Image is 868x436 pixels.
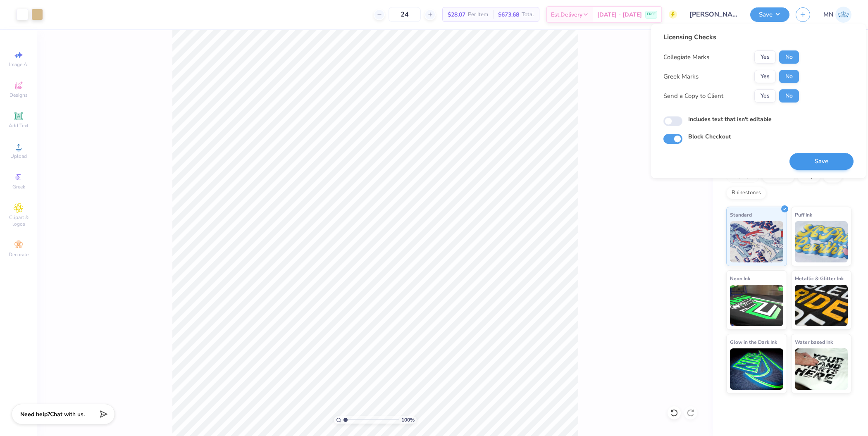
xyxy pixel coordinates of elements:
span: Est. Delivery [551,10,582,19]
span: $28.07 [448,10,465,19]
button: Yes [754,70,776,83]
span: Image AI [9,61,29,68]
img: Water based Ink [795,348,848,390]
div: Greek Marks [663,72,699,81]
span: Add Text [9,122,29,129]
button: No [779,89,799,102]
div: Rhinestones [726,187,766,199]
span: Upload [10,153,27,160]
span: Chat with us. [50,410,85,418]
span: MN [823,10,833,19]
img: Metallic & Glitter Ink [795,285,848,326]
input: – – [389,7,421,22]
div: Licensing Checks [663,32,799,42]
span: 100 % [401,416,415,424]
button: Yes [754,89,776,102]
span: Water based Ink [795,338,833,346]
span: Clipart & logos [4,214,33,227]
div: Collegiate Marks [663,52,709,62]
span: Metallic & Glitter Ink [795,274,844,283]
button: Yes [754,50,776,64]
span: Designs [10,92,28,98]
span: Puff Ink [795,210,812,219]
input: Untitled Design [683,6,744,23]
span: $673.68 [498,10,519,19]
span: Glow in the Dark Ink [730,338,777,346]
strong: Need help? [20,410,50,418]
span: Standard [730,210,752,219]
button: No [779,50,799,64]
label: Block Checkout [688,132,731,141]
button: Save [750,7,789,22]
span: Greek [12,183,25,190]
img: Neon Ink [730,285,783,326]
span: FREE [647,12,656,17]
button: Save [789,153,854,170]
img: Mark Navarro [835,7,851,23]
span: Total [522,10,534,19]
button: No [779,70,799,83]
span: Decorate [9,251,29,258]
a: MN [823,7,851,23]
span: [DATE] - [DATE] [597,10,642,19]
label: Includes text that isn't editable [688,115,772,124]
img: Glow in the Dark Ink [730,348,783,390]
img: Puff Ink [795,221,848,262]
span: Neon Ink [730,274,750,283]
div: Send a Copy to Client [663,91,723,101]
span: Per Item [468,10,488,19]
img: Standard [730,221,783,262]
